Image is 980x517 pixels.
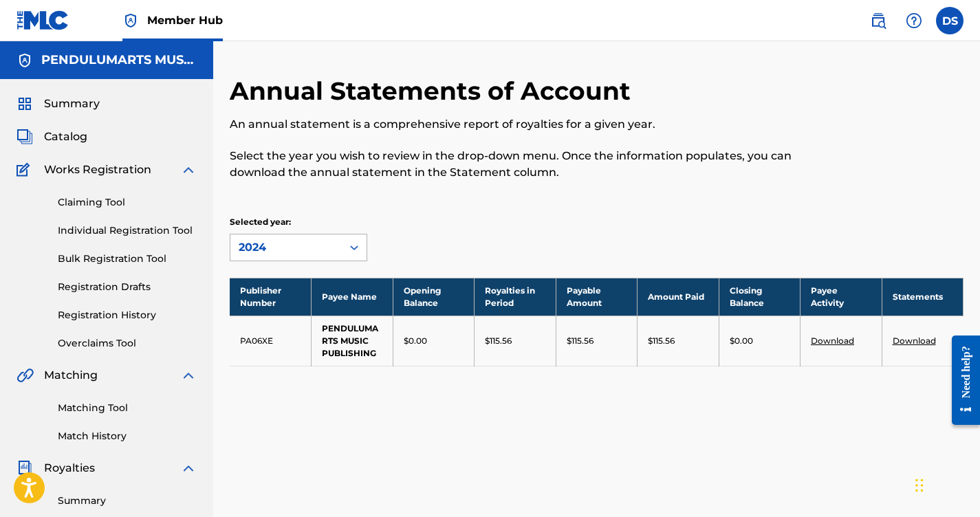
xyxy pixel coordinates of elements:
[900,7,928,34] div: Help
[404,335,427,347] p: $0.00
[58,336,197,351] a: Overclaims Tool
[58,494,197,508] a: Summary
[312,278,393,316] th: Payee Name
[230,76,638,107] h2: Annual Statements of Account
[44,460,95,476] span: Royalties
[17,96,33,112] img: Summary
[567,335,594,347] p: $115.56
[44,129,87,145] span: Catalog
[811,335,854,346] a: Download
[393,278,475,316] th: Opening Balance
[180,367,197,384] img: expand
[230,148,795,181] p: Select the year you wish to review in the drop-down menu. Once the information populates, you can...
[41,52,197,68] h5: PENDULUMARTS MUSIC PUBLISHING
[312,316,393,366] td: PENDULUMARTS MUSIC PUBLISHING
[915,465,924,506] div: Drag
[58,429,197,443] a: Match History
[44,162,151,178] span: Works Registration
[730,335,753,347] p: $0.00
[648,335,675,347] p: $115.56
[638,278,719,316] th: Amount Paid
[44,96,100,112] span: Summary
[893,335,936,346] a: Download
[44,367,98,384] span: Matching
[911,451,980,517] iframe: Chat Widget
[230,316,312,366] td: PA06XE
[936,7,963,34] div: User Menu
[17,129,33,145] img: Catalog
[17,367,34,384] img: Matching
[475,278,556,316] th: Royalties in Period
[230,216,367,228] p: Selected year:
[941,324,980,435] iframe: Resource Center
[801,278,882,316] th: Payee Activity
[58,223,197,238] a: Individual Registration Tool
[17,96,100,112] a: SummarySummary
[58,308,197,322] a: Registration History
[556,278,638,316] th: Payable Amount
[147,12,223,28] span: Member Hub
[58,195,197,210] a: Claiming Tool
[58,280,197,294] a: Registration Drafts
[719,278,801,316] th: Closing Balance
[180,162,197,178] img: expand
[870,12,886,29] img: search
[58,401,197,415] a: Matching Tool
[17,162,34,178] img: Works Registration
[58,252,197,266] a: Bulk Registration Tool
[17,52,33,69] img: Accounts
[864,7,892,34] a: Public Search
[122,12,139,29] img: Top Rightsholder
[906,12,922,29] img: help
[485,335,512,347] p: $115.56
[230,278,312,316] th: Publisher Number
[239,239,334,256] div: 2024
[17,129,87,145] a: CatalogCatalog
[180,460,197,476] img: expand
[882,278,963,316] th: Statements
[17,10,69,30] img: MLC Logo
[17,460,33,476] img: Royalties
[230,116,795,133] p: An annual statement is a comprehensive report of royalties for a given year.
